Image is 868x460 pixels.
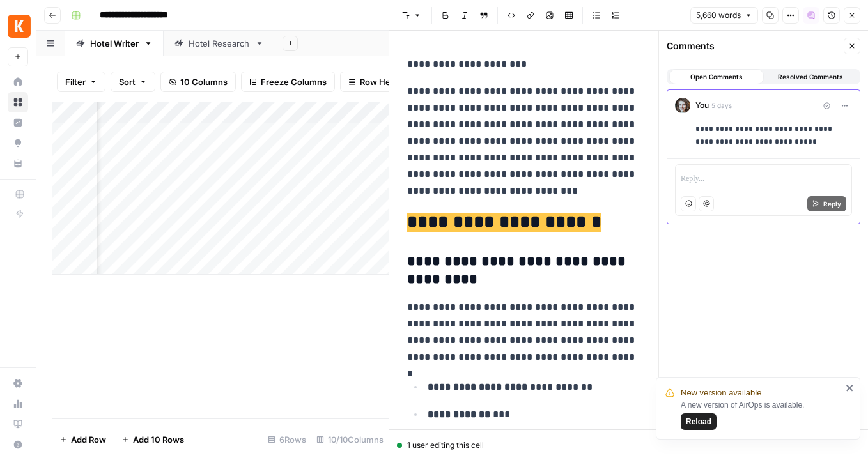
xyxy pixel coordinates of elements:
[189,37,250,50] div: Hotel Research
[8,112,28,133] a: Insights
[8,414,28,434] a: Learning Hub
[8,434,28,455] button: Help + Support
[711,100,732,111] span: 5 days
[241,72,335,92] button: Freeze Columns
[8,15,31,38] img: Kayak Logo
[8,373,28,394] a: Settings
[690,7,758,24] button: 5,660 words
[8,10,28,42] button: Workspace: Kayak
[90,37,139,50] div: Hotel Writer
[8,153,28,174] a: Your Data
[57,72,105,92] button: Filter
[160,72,236,92] button: 10 Columns
[71,433,106,446] span: Add Row
[263,429,311,450] div: 6 Rows
[764,69,858,84] button: Resolved Comments
[846,383,855,393] button: close
[180,75,228,88] span: 10 Columns
[695,98,852,113] div: You
[681,413,717,430] button: Reload
[667,40,840,52] div: Comments
[8,92,28,112] a: Browse
[8,133,28,153] a: Opportunities
[397,440,860,451] div: 1 user editing this cell
[681,399,842,430] div: A new version of AirOps is available.
[52,429,114,450] button: Add Row
[261,75,327,88] span: Freeze Columns
[114,429,192,450] button: Add 10 Rows
[8,394,28,414] a: Usage
[823,199,841,209] span: Reply
[340,72,414,92] button: Row Height
[164,31,275,56] a: Hotel Research
[807,196,846,211] button: Reply
[681,387,761,399] span: New version available
[696,10,741,21] span: 5,660 words
[65,31,164,56] a: Hotel Writer
[311,429,389,450] div: 10/10 Columns
[119,75,136,88] span: Sort
[360,75,406,88] span: Row Height
[8,72,28,92] a: Home
[690,72,743,82] span: Open Comments
[778,72,843,82] span: Resolved Comments
[133,433,184,446] span: Add 10 Rows
[65,75,86,88] span: Filter
[675,98,690,113] img: rz7p8tmnmqi1pt4pno23fskyt2v8
[686,416,711,427] span: Reload
[111,72,155,92] button: Sort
